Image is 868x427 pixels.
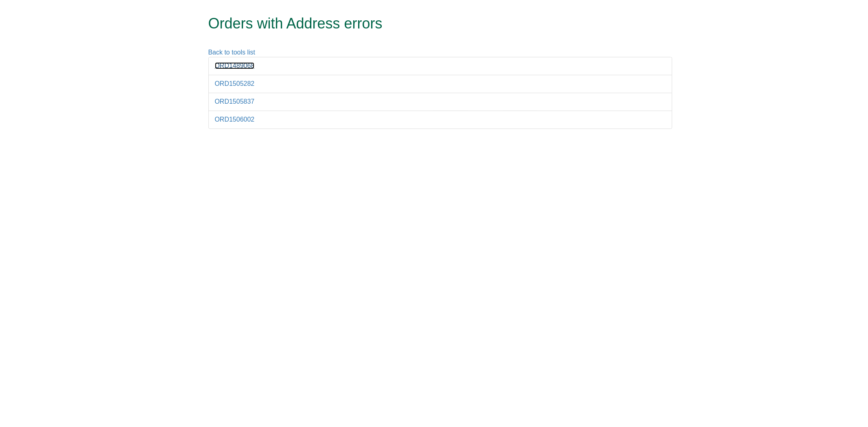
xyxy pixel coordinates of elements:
a: Back to tools list [208,49,256,56]
a: ORD1489068 [215,62,255,69]
a: ORD1506002 [215,116,255,123]
a: ORD1505282 [215,80,255,87]
h1: Orders with Address errors [208,15,642,32]
a: ORD1505837 [215,98,255,105]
